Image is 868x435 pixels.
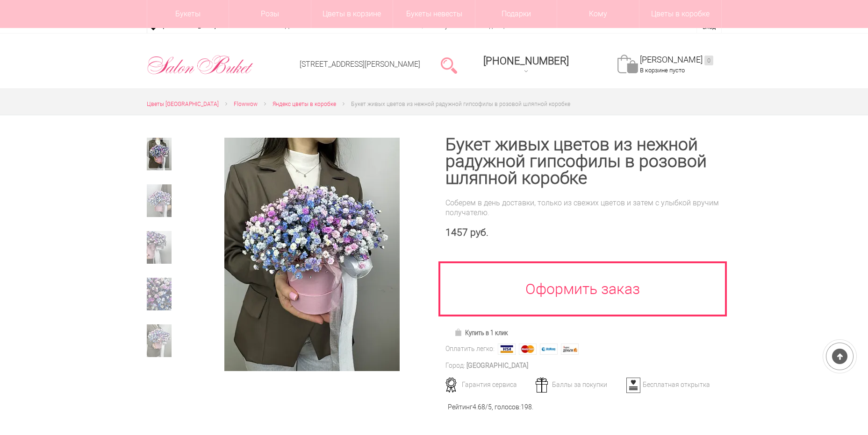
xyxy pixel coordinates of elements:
a: [PHONE_NUMBER] [478,52,574,78]
img: Visa [498,344,516,355]
span: Букет живых цветов из нежной радужной гипсофилы в розовой шляпной коробке [351,101,570,107]
div: Город: [445,361,465,371]
img: Купить в 1 клик [454,329,465,336]
ins: 0 [704,56,713,65]
a: Цветы [GEOGRAPHIC_DATA] [147,99,219,109]
span: [PHONE_NUMBER] [483,55,569,67]
img: Яндекс Деньги [561,344,579,355]
div: Бесплатная открытка [623,380,715,389]
a: Купить в 1 клик [450,326,512,339]
div: Рейтинг /5, голосов: . [448,402,533,412]
a: [STREET_ADDRESS][PERSON_NAME] [300,60,420,69]
a: Яндекс цветы в коробке [273,99,336,109]
div: Баллы за покупки [532,380,624,389]
img: MasterCard [519,344,537,355]
span: 4.68 [473,403,485,411]
div: Гарантия сервиса [442,380,534,389]
span: В корзине пусто [640,67,685,74]
img: Webmoney [540,344,558,355]
a: Увеличить [201,138,423,371]
div: [GEOGRAPHIC_DATA] [466,361,528,371]
h1: Букет живых цветов из нежной радужной гипсофилы в розовой шляпной коробке [445,136,722,187]
img: Цветы Нижний Новгород [147,53,254,77]
div: 1457 руб. [445,227,722,239]
span: Цветы [GEOGRAPHIC_DATA] [147,101,219,107]
a: Оформить заказ [438,261,727,316]
span: Flowwow [234,101,258,107]
span: 198 [521,403,532,411]
a: [PERSON_NAME] [640,55,713,65]
div: Оплатить легко: [445,344,495,354]
a: Flowwow [234,99,258,109]
span: Яндекс цветы в коробке [273,101,336,107]
img: Букет живых цветов из нежной радужной гипсофилы в розовой шляпной коробке [224,138,400,371]
div: Соберем в день доставки, только из свежих цветов и затем с улыбкой вручим получателю. [445,198,722,217]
